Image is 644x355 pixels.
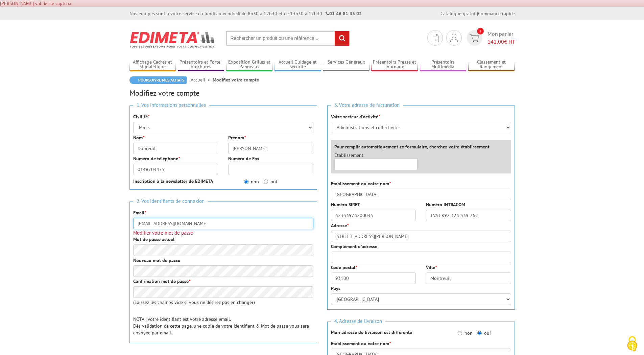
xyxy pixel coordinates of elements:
img: Edimeta [129,27,216,52]
p: NOTA : votre identifiant est votre adresse email. Dès validation de cette page, une copie de votr... [133,316,313,336]
label: Etablissement ou votre nom [331,180,391,187]
strong: Inscription à la newsletter de EDIMETA [133,178,213,184]
input: oui [477,331,482,335]
a: Présentoirs Multimédia [420,59,467,70]
img: devis rapide [470,34,479,42]
button: Cookies (fenêtre modale) [620,333,644,355]
label: oui [264,178,277,185]
label: Mot de passe actuel [133,236,174,243]
input: Rechercher un produit ou une référence... [226,31,350,46]
span: 2. Vos identifiants de connexion [133,197,208,206]
strong: 01 46 81 33 03 [326,10,362,17]
div: | [440,10,515,17]
a: Classement et Rangement [468,59,515,70]
label: Nouveau mot de passe [133,257,180,264]
a: Catalogue gratuit [440,10,477,17]
label: non [244,178,259,185]
label: Numéro de téléphone [133,155,180,162]
span: 4. Adresse de livraison [331,317,385,326]
div: Établissement [329,152,423,170]
label: Ville [426,264,437,271]
label: oui [477,330,491,336]
a: Services Généraux [323,59,369,70]
label: non [458,330,473,336]
span: 141,00 [487,38,504,45]
strong: Mon adresse de livraison est différente [331,329,412,335]
input: oui [264,180,268,184]
span: 3. Votre adresse de facturation [331,101,403,110]
label: Email [133,209,146,216]
a: Commande rapide [478,10,515,17]
a: Présentoirs Presse et Journaux [371,59,418,70]
img: devis rapide [450,34,458,42]
div: Nos équipes sont à votre service du lundi au vendredi de 8h30 à 12h30 et de 13h30 à 17h30 [129,10,362,17]
a: Accueil [191,77,213,83]
label: Complément d'adresse [331,243,377,250]
span: Modifier votre mot de passe [133,230,193,236]
span: € HT [487,38,515,46]
img: devis rapide [432,34,438,42]
span: Mon panier [487,30,515,46]
a: Poursuivre mes achats [129,76,187,84]
span: 1 [477,28,484,34]
a: Accueil Guidage et Sécurité [275,59,321,70]
a: Présentoirs et Porte-brochures [178,59,224,70]
label: Etablissement ou votre nom [331,340,391,347]
a: devis rapide 1 Mon panier 141,00€ HT [465,30,515,46]
label: Civilité [133,113,149,120]
input: non [244,180,248,184]
a: Exposition Grilles et Panneaux [226,59,273,70]
input: rechercher [335,31,349,46]
label: Votre secteur d'activité [331,113,380,120]
label: Numéro de Fax [228,155,259,162]
label: Prénom [228,134,246,141]
label: Pays [331,285,340,292]
img: Cookies (fenêtre modale) [624,335,641,352]
label: Code postal [331,264,357,271]
span: 1. Vos informations personnelles [133,101,209,110]
label: Pour remplir automatiquement ce formulaire, cherchez votre établissement [334,143,490,150]
label: Adresse [331,222,349,229]
h2: Modifiez votre compte [129,89,515,97]
li: Modifiez votre compte [213,76,259,83]
label: Confirmation mot de passe [133,278,190,285]
label: Nom [133,134,144,141]
label: Numéro INTRACOM [426,201,465,208]
input: non [458,331,462,335]
label: Numéro SIRET [331,201,360,208]
p: (Laissez les champs vide si vous ne désirez pas en changer) [133,299,313,306]
a: Affichage Cadres et Signalétique [129,59,176,70]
